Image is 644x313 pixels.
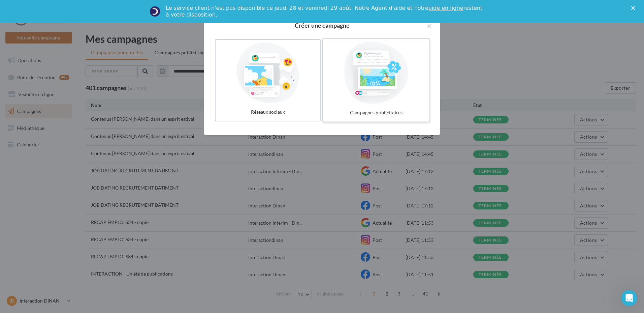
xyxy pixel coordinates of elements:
[166,5,484,18] div: Le service client n'est pas disponible ce jeudi 28 et vendredi 29 août. Notre Agent d'aide et not...
[218,106,317,118] div: Réseaux sociaux
[428,5,463,11] a: aide en ligne
[215,22,429,28] h2: Créer une campagne
[150,6,160,17] img: Profile image for Service-Client
[621,290,637,306] iframe: Intercom live chat
[326,107,427,119] div: Campagnes publicitaires
[631,6,638,10] div: Fermer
